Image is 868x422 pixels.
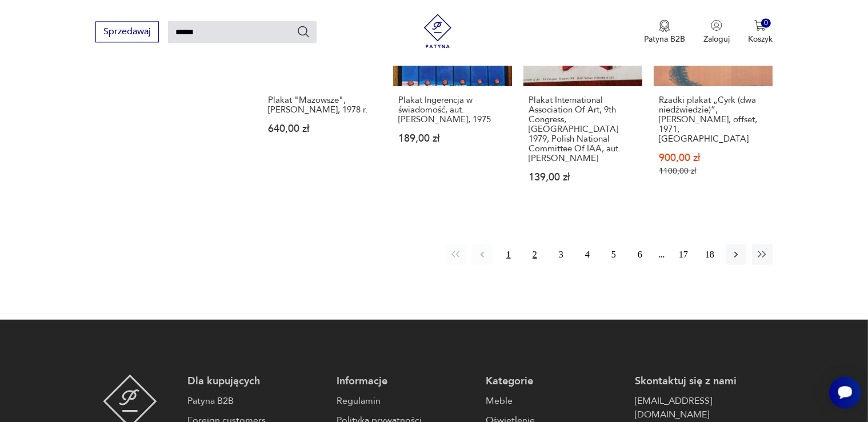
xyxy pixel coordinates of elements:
a: [EMAIL_ADDRESS][DOMAIN_NAME] [635,393,773,421]
img: Ikona koszyka [754,19,766,31]
p: Dla kupujących [187,374,325,388]
div: 0 [761,18,771,28]
p: Skontaktuj się z nami [635,374,773,388]
button: 6 [630,244,650,264]
button: 17 [673,244,694,264]
button: 5 [603,244,624,264]
button: 3 [551,244,571,264]
a: Patyna B2B [187,393,325,407]
a: Ikona medaluPatyna B2B [644,19,685,45]
a: Sprzedawaj [95,29,159,37]
button: 1 [498,244,519,264]
p: 189,00 zł [398,133,507,143]
a: Meble [486,393,623,407]
button: Patyna B2B [644,19,685,45]
button: 4 [577,244,598,264]
button: 2 [525,244,545,264]
a: Regulamin [337,393,474,407]
p: 139,00 zł [529,172,637,182]
iframe: Smartsupp widget button [829,376,861,408]
button: 0Koszyk [748,19,773,45]
h3: Plakat International Association Of Art, 9th Congress, [GEOGRAPHIC_DATA] 1979, Polish National Co... [529,95,637,163]
p: 1100,00 zł [659,166,767,175]
h3: Rzadki plakat „Cyrk (dwa niedźwiedzie)”, [PERSON_NAME], offset, 1971, [GEOGRAPHIC_DATA] [659,95,767,143]
p: Koszyk [748,34,773,45]
img: Ikonka użytkownika [711,19,722,31]
button: Zaloguj [703,19,730,45]
button: Sprzedawaj [95,21,159,42]
p: Patyna B2B [644,34,685,45]
button: 18 [699,244,720,264]
p: 640,00 zł [268,123,377,133]
h3: Plakat "Mazowsze", [PERSON_NAME], 1978 r. [268,95,377,114]
h3: Plakat Ingerencja w świadomość, aut. [PERSON_NAME], 1975 [398,95,507,124]
img: Patyna - sklep z meblami i dekoracjami vintage [421,14,455,48]
p: Informacje [337,374,474,388]
img: Ikona medalu [659,19,670,32]
p: Kategorie [486,374,623,388]
p: Zaloguj [703,34,730,45]
button: Szukaj [297,25,310,38]
p: 900,00 zł [659,152,767,162]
